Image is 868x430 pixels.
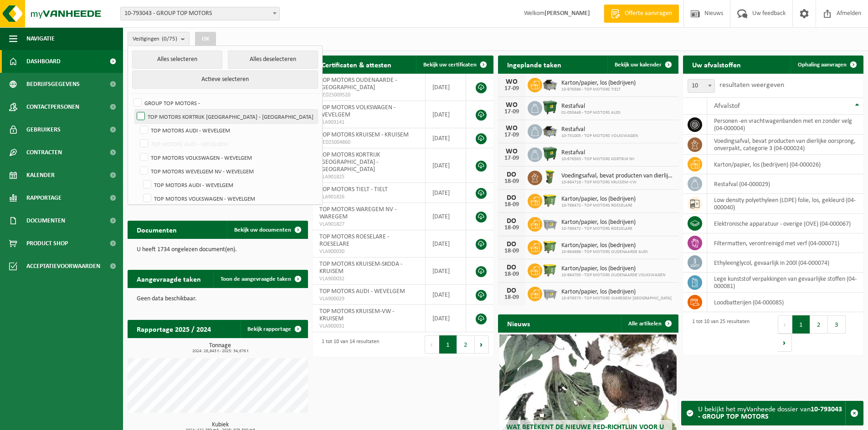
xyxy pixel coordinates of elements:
[561,110,621,116] span: 01-050448 - TOP MOTORS AUDI
[503,194,521,202] div: DO
[542,123,558,138] img: WB-5000-GAL-GY-01
[503,218,521,225] div: DO
[426,148,466,183] td: [DATE]
[503,125,521,132] div: WO
[132,96,318,110] label: GROUP TOP MOTORS -
[457,335,475,354] button: 2
[138,123,318,137] label: TOP MOTORS AUDI - WEVELGEM
[503,171,521,178] div: DO
[26,118,61,141] span: Gebruikers
[313,56,401,73] h2: Certificaten & attesten
[137,247,299,253] p: U heeft 1734 ongelezen document(en).
[561,87,636,92] span: 10-976586 - TOP MOTORS TIELT
[426,203,466,230] td: [DATE]
[503,287,521,294] div: DO
[503,264,521,271] div: DO
[778,334,792,352] button: Next
[561,196,636,203] span: Karton/papier, los (bedrijven)
[319,323,418,330] span: VLA900031
[426,305,466,332] td: [DATE]
[542,192,558,208] img: WB-1100-HPE-GN-50
[26,96,79,118] span: Contactpersonen
[416,56,493,74] a: Bekijk uw certificaten
[561,103,621,110] span: Restafval
[503,101,521,109] div: WO
[798,62,847,68] span: Ophaling aanvragen
[475,335,489,354] button: Next
[425,335,439,354] button: Previous
[542,262,558,278] img: WB-1100-HPE-GN-50
[213,270,307,288] a: Toon de aangevraagde taken
[778,315,792,334] button: Previous
[561,219,636,226] span: Karton/papier, los (bedrijven)
[707,233,863,253] td: filtermatten, verontreinigd met verf (04-000071)
[542,100,558,115] img: WB-1100-HPE-GN-01
[561,273,665,278] span: 10-964705 - TOP MOTORS OUDENAARDE VOLKSWAGEN
[319,206,396,220] span: TOP MOTORS WAREGEM NV - WAREGEM
[128,270,210,288] h2: Aangevraagde taken
[319,91,418,99] span: RED25009520
[561,80,636,87] span: Karton/papier, los (bedrijven)
[319,119,418,126] span: VLA903141
[319,233,389,248] span: TOP MOTORS ROESELARE - ROESELARE
[26,187,62,209] span: Rapportage
[423,62,477,68] span: Bekijk uw certificaten
[503,294,521,301] div: 18-09
[561,249,648,255] span: 10-964698 - TOP MOTORS OUDENAARDE AUDI
[141,178,318,192] label: TOP MOTORS AUDI - WEVELGEM
[503,148,521,155] div: WO
[138,164,318,178] label: TOP MOTORS WEVELGEM NV - WEVELGEM
[319,275,418,283] span: VLA900032
[319,288,405,295] span: TOP MOTORS AUDI - WEVELGEM
[121,7,279,20] span: 10-793043 - GROUP TOP MOTORS
[319,152,380,173] span: TOP MOTORS KORTRIJK [GEOGRAPHIC_DATA] - [GEOGRAPHIC_DATA]
[227,221,307,239] a: Bekijk uw documenten
[26,232,68,255] span: Product Shop
[162,36,177,42] count: (0/75)
[128,32,190,46] button: Vestigingen(0/75)
[698,406,842,420] strong: 10-793043 - GROUP TOP MOTORS
[439,335,457,354] button: 1
[542,76,558,92] img: WB-5000-GAL-GY-01
[542,216,558,231] img: WB-2500-GAL-GY-01
[688,314,750,353] div: 1 tot 10 van 25 resultaten
[561,126,638,133] span: Restafval
[319,104,395,118] span: TOP MOTORS VOLKSWAGEN - WEVELGEM
[503,202,521,208] div: 18-09
[707,174,863,194] td: restafval (04-000029)
[503,86,521,92] div: 17-09
[542,146,558,162] img: WB-1100-HPE-GN-01
[503,109,521,115] div: 17-09
[791,56,863,74] a: Ophaling aanvragen
[128,320,220,338] h2: Rapportage 2025 / 2024
[133,32,177,46] span: Vestigingen
[498,56,570,73] h2: Ingeplande taken
[141,192,318,205] label: TOP MOTORS VOLKSWAGEN - WEVELGEM
[26,209,65,232] span: Documenten
[707,115,863,135] td: personen -en vrachtwagenbanden met en zonder velg (04-000004)
[426,128,466,148] td: [DATE]
[26,164,55,187] span: Kalender
[426,101,466,128] td: [DATE]
[26,50,61,73] span: Dashboard
[426,183,466,203] td: [DATE]
[319,173,418,181] span: VLA901825
[137,296,299,302] p: Geen data beschikbaar.
[561,203,636,208] span: 10-789472 - TOP MOTORS ROESELARE
[561,133,638,139] span: 10-751005 - TOP MOTORS VOLKSWAGEN
[426,74,466,101] td: [DATE]
[319,139,418,146] span: RED25004860
[426,258,466,285] td: [DATE]
[132,349,308,354] span: 2024: 26,843 t - 2025: 34,676 t
[698,401,845,425] div: U bekijkt het myVanheede dossier van
[561,288,672,296] span: Karton/papier, los (bedrijven)
[707,155,863,174] td: karton/papier, los (bedrijven) (04-000026)
[707,194,863,214] td: low density polyethyleen (LDPE) folie, los, gekleurd (04-000040)
[26,141,62,164] span: Contracten
[707,135,863,155] td: voedingsafval, bevat producten van dierlijke oorsprong, onverpakt, categorie 3 (04-000024)
[26,27,55,50] span: Navigatie
[707,214,863,233] td: elektronische apparatuur - overige (OVE) (04-000067)
[604,5,679,23] a: Offerte aanvragen
[503,132,521,138] div: 17-09
[561,172,674,180] span: Voedingsafval, bevat producten van dierlijke oorsprong, onverpakt, categorie 3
